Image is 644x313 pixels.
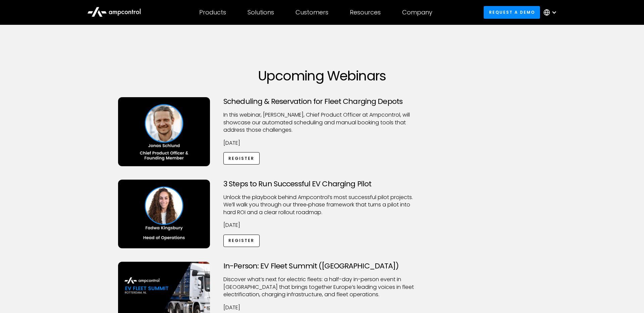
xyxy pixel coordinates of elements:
[248,9,274,16] div: Solutions
[223,276,421,298] p: ​Discover what’s next for electric fleets: a half-day in-person event in [GEOGRAPHIC_DATA] that b...
[296,9,328,16] div: Customers
[402,9,432,16] div: Company
[223,152,260,165] a: Register
[223,235,260,247] a: Register
[223,139,421,147] p: [DATE]
[350,9,381,16] div: Resources
[223,262,421,270] h3: In-Person: EV Fleet Summit ([GEOGRAPHIC_DATA])
[223,180,421,188] h3: 3 Steps to Run Successful EV Charging Pilot
[199,9,226,16] div: Products
[223,97,421,106] h3: Scheduling & Reservation for Fleet Charging Depots
[223,222,421,229] p: [DATE]
[223,111,421,134] p: ​In this webinar, [PERSON_NAME], Chief Product Officer at Ampcontrol, will showcase our automated...
[223,194,421,216] p: Unlock the playbook behind Ampcontrol’s most successful pilot projects. We’ll walk you through ou...
[118,68,526,84] h1: Upcoming Webinars
[223,304,421,311] p: [DATE]
[484,6,540,18] a: Request a demo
